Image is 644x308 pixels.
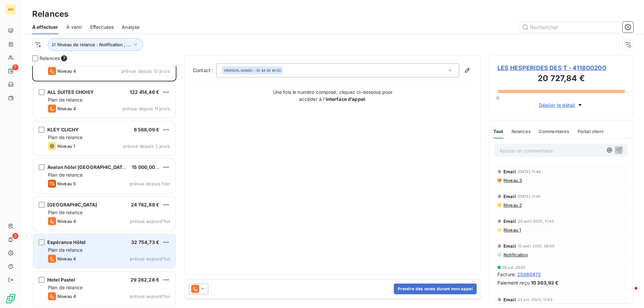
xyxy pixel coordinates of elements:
span: [DATE] 11:44 [518,170,541,174]
button: Prendre des notes durant mon appel [394,284,477,294]
span: KLEY CLICHY [47,127,79,132]
span: 3 [12,233,18,239]
span: ALL SUITES CHOISY [47,89,94,95]
span: 10 363,92 € [531,279,559,286]
input: Rechercher [519,22,620,33]
span: 6 568,09 € [134,127,160,132]
span: Email [503,194,516,199]
span: 20 août 2025, 11:43 [518,219,554,223]
span: 15 000,00 € [132,164,160,170]
span: 0 [496,95,499,101]
span: Niveau 4 [57,256,76,261]
span: Plan de relance [48,134,83,140]
p: Une fois le numéro composé, cliquez ci-dessous pour accéder à l’ : [266,88,400,103]
span: LES HESPERIDES DES T - 411800200 [497,63,625,72]
span: Relances [40,55,60,62]
span: Commentaires [539,129,570,134]
span: Email [503,297,516,302]
span: Avalon hôtel [GEOGRAPHIC_DATA] [47,164,127,170]
span: prévue aujourd’hui [130,256,170,261]
div: - 01 44 30 45 03 [224,68,281,73]
span: Notification [503,252,528,257]
span: 7 [61,55,67,61]
span: Niveau 4 [57,219,76,224]
span: Niveau 4 [57,294,76,299]
span: prévue depuis 15 jours [121,68,170,74]
img: Logo LeanPay [5,293,16,304]
span: À venir [66,24,82,30]
span: Niveau 4 [57,106,76,111]
span: Espérance Hôtel [47,239,86,245]
span: prévue depuis hier [129,181,170,186]
div: AH [5,4,16,15]
span: Paiement reçu [497,279,530,286]
span: Niveau de relance : Notification , ... [57,42,131,47]
span: Niveau 1 [57,143,75,149]
button: Niveau de relance : Notification , ... [48,38,143,51]
span: Plan de relance [48,209,83,215]
span: Plan de relance [48,285,83,290]
button: Déplier le détail [537,101,586,109]
span: 28 juil. 2025 [502,265,525,269]
span: 10 août 2025, 08:50 [518,244,555,248]
span: Niveau 3 [503,178,522,183]
strong: interface d’appel [326,96,365,102]
span: 25060472 [517,271,541,278]
span: 24 782,88 € [131,202,159,207]
span: Plan de relance [48,97,83,103]
span: 29 262,28 € [130,277,159,283]
span: Effectuées [90,24,114,30]
span: Email [503,219,516,224]
span: 32 754,73 € [131,239,159,245]
span: Niveau 5 [57,181,76,186]
span: Tout [493,129,503,134]
span: À effectuer [32,24,58,30]
span: Email [503,169,516,174]
span: prévue aujourd’hui [130,219,170,224]
h3: Relances [32,8,68,20]
h3: 20 727,84 € [497,72,625,86]
span: [DATE] 11:45 [518,194,541,198]
span: Portail client [578,129,603,134]
div: grid [32,66,176,308]
span: 22 juil. 2025, 11:43 [518,298,552,302]
span: Facture : [497,271,516,278]
span: prévue aujourd’hui [130,294,170,299]
span: Hotel Pastel [47,277,75,283]
span: Relances [512,129,531,134]
span: Plan de relance [48,247,83,253]
span: Email [503,243,516,249]
span: Déplier le détail [539,102,576,109]
span: [GEOGRAPHIC_DATA] [47,202,97,207]
span: [PERSON_NAME] [224,68,253,73]
span: Analyse [122,24,140,30]
span: prévue depuis 11 jours [122,106,170,111]
span: prévue depuis 2 jours [123,143,170,149]
span: Niveau 1 [503,227,521,233]
label: Contact : [193,67,216,74]
span: 7 [12,64,18,70]
span: Niveau 4 [57,68,76,74]
span: Plan de relance [48,172,83,178]
span: Niveau 2 [503,202,522,208]
span: 122 414,46 € [130,89,159,95]
iframe: Intercom live chat [621,285,637,301]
